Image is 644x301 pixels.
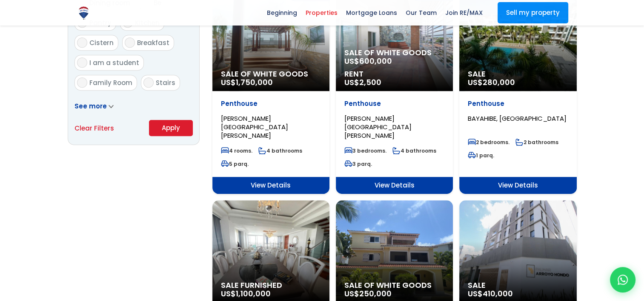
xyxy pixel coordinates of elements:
font: 5 parq. [229,160,249,168]
span: 600,000 [359,56,392,66]
span: Stairs [156,78,175,87]
p: Penthouse [221,99,321,108]
font: 4 bathrooms [266,147,302,154]
font: 2 bathrooms [524,139,558,146]
font: 4 bathrooms [401,147,436,154]
span: View Details [459,177,576,194]
span: Sale of White Goods [344,281,444,290]
span: See more [74,102,107,111]
img: Logo de REMAX [76,6,91,20]
span: Family Room [89,78,132,87]
font: 3 parq. [352,160,372,168]
span: Rent [344,70,444,78]
font: 3 bedrooms. [352,147,386,154]
span: View Details [336,177,453,194]
span: US$ [221,288,271,299]
a: Clear Filters [74,123,114,133]
input: Family Room [77,77,87,88]
a: Sell my property [498,2,568,23]
span: Cistern [89,38,114,47]
a: See more [74,102,114,111]
span: Mortgage Loans [342,6,401,19]
span: 280,000 [483,77,515,88]
span: US$ [221,77,273,88]
span: US$ [344,288,392,299]
span: Breakfast [137,38,169,47]
span: [PERSON_NAME][GEOGRAPHIC_DATA][PERSON_NAME] [221,114,288,140]
input: Breakfast [125,37,135,48]
span: Beginning [263,6,301,19]
font: 2 bedrooms. [476,139,509,146]
span: Properties [301,6,342,19]
span: 2,500 [359,77,381,88]
button: Apply [149,120,193,136]
input: Cistern [77,37,87,48]
span: Sale Furnished [221,281,321,290]
span: 1,750,000 [236,77,273,88]
span: Join RE/MAX [441,6,487,19]
span: Our Team [401,6,441,19]
span: US$ [344,77,381,88]
input: Stairs [143,77,154,88]
span: Sale of White Goods [221,70,321,78]
span: Sale [468,281,568,290]
span: 250,000 [359,288,392,299]
font: 1 parq. [476,152,494,159]
span: US$ [344,56,392,66]
font: 4 rooms. [229,147,252,154]
span: Sale of White Goods [344,48,444,57]
span: I am a student [89,58,139,67]
span: View Details [212,177,329,194]
p: Penthouse [468,99,568,108]
span: 1,100,000 [236,288,271,299]
span: BAYAHIBE, [GEOGRAPHIC_DATA] [468,114,567,123]
span: US$ [468,288,513,299]
span: US$ [468,77,515,88]
span: [PERSON_NAME][GEOGRAPHIC_DATA][PERSON_NAME] [344,114,412,140]
span: Sale [468,70,568,78]
span: 410,000 [483,288,513,299]
input: I am a student [77,57,87,68]
p: Penthouse [344,99,444,108]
